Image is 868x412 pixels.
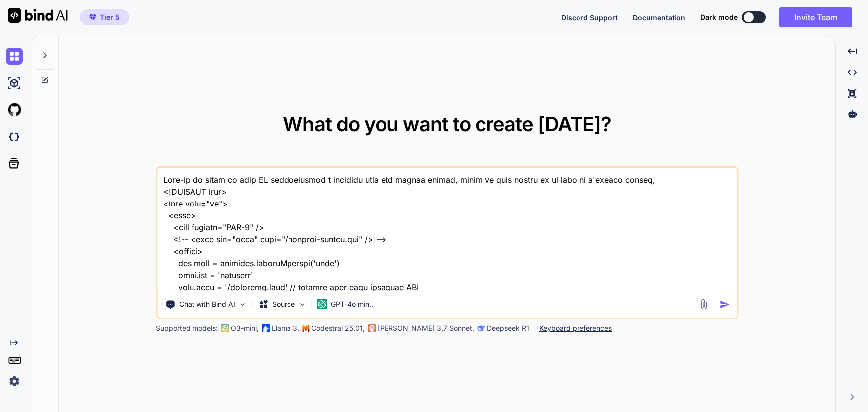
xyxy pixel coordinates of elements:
[561,12,618,23] button: Discord Support
[262,324,270,332] img: Llama2
[272,323,299,333] p: Llama 3,
[331,299,373,309] p: GPT-4o min..
[100,12,120,22] span: Tier 5
[317,299,327,309] img: GPT-4o mini
[221,324,229,332] img: GPT-4
[368,324,376,332] img: claude
[231,323,259,333] p: O3-mini,
[779,7,852,27] button: Invite Team
[238,300,247,309] img: Pick Tools
[378,323,474,333] p: [PERSON_NAME] 3.7 Sonnet,
[6,128,23,145] img: darkCloudIdeIcon
[311,323,365,333] p: Codestral 25.01,
[633,13,685,22] span: Documentation
[156,323,218,333] p: Supported models:
[6,373,23,390] img: settings
[477,324,485,332] img: claude
[283,112,611,136] span: What do you want to create [DATE]?
[633,12,685,23] button: Documentation
[539,323,612,333] p: Keyboard preferences
[89,14,96,20] img: premium
[80,9,129,25] button: premiumTier 5
[698,299,709,310] img: attachment
[298,300,306,309] img: Pick Models
[179,299,235,309] p: Chat with Bind AI
[157,168,737,291] textarea: Lore-ip do sitam co adip EL seddoeiusmod t incididu utla etd magnaa enimad, minim ve quis nostru ...
[6,48,23,65] img: chat
[719,299,730,309] img: icon
[8,8,68,23] img: Bind AI
[272,299,295,309] p: Source
[487,323,529,333] p: Deepseek R1
[6,102,23,118] img: githubLight
[700,12,738,22] span: Dark mode
[561,13,618,22] span: Discord Support
[6,75,23,92] img: ai-studio
[302,325,309,332] img: Mistral-AI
